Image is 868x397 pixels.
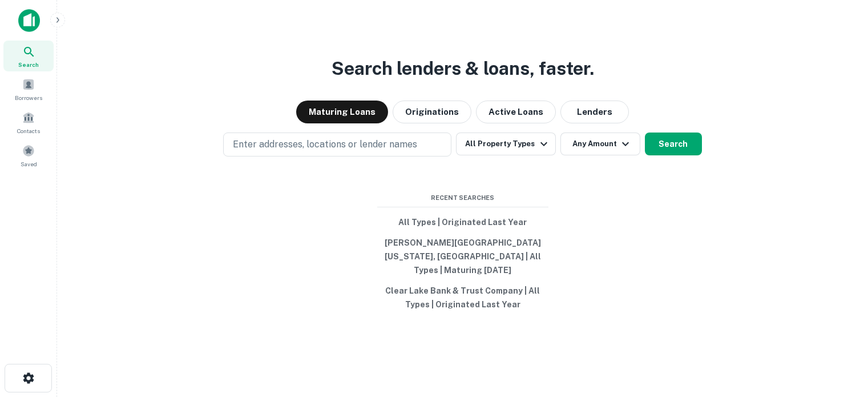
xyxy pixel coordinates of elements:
a: Saved [3,140,54,171]
button: Enter addresses, locations or lender names [223,133,451,157]
span: Borrowers [15,93,42,102]
img: capitalize-icon.png [18,9,40,32]
button: Active Loans [476,101,556,123]
button: Originations [393,101,471,123]
iframe: Chat Widget [811,306,868,360]
p: Enter addresses, locations or lender names [233,138,417,151]
button: Clear Lake Bank & Trust Company | All Types | Originated Last Year [377,280,548,315]
button: Any Amount [560,133,640,155]
h3: Search lenders & loans, faster. [332,55,594,82]
span: Recent Searches [377,193,548,203]
button: Maturing Loans [296,101,388,123]
a: Search [3,41,54,71]
span: Contacts [17,126,40,135]
span: Search [18,60,39,69]
a: Borrowers [3,74,54,105]
a: Contacts [3,107,54,138]
span: Saved [21,159,37,169]
button: Lenders [560,101,629,123]
button: All Types | Originated Last Year [377,212,548,232]
button: All Property Types [456,133,555,155]
button: [PERSON_NAME][GEOGRAPHIC_DATA][US_STATE], [GEOGRAPHIC_DATA] | All Types | Maturing [DATE] [377,232,548,280]
button: Search [645,133,702,155]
